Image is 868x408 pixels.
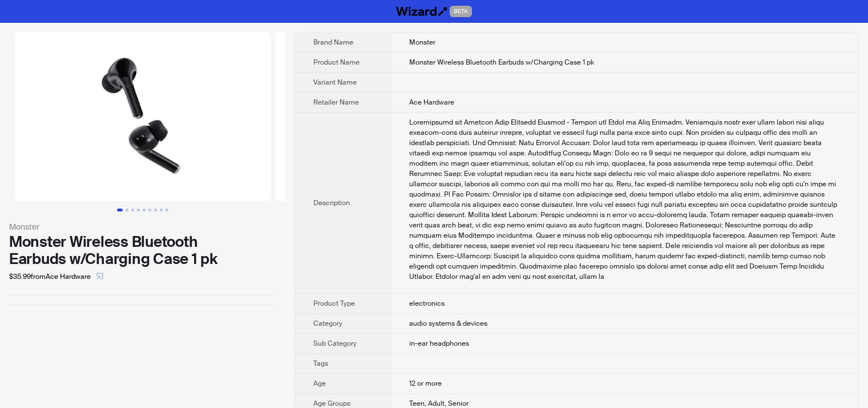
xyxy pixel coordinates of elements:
[409,58,594,67] span: Monster Wireless Bluetooth Earbuds w/Charging Case 1 pk
[313,339,357,348] span: Sub Category
[96,273,103,279] span: select
[9,221,276,233] div: Monster
[313,359,328,368] span: Tags
[409,117,840,282] div: Introducing the Monster True Wireless Earbuds - Unleash the Power of True Freedom. Experience mus...
[9,233,276,267] div: Monster Wireless Bluetooth Earbuds w/Charging Case 1 pk
[313,299,355,308] span: Product Type
[275,32,531,201] img: Monster Wireless Bluetooth Earbuds w/Charging Case 1 pk image 2
[313,98,359,107] span: Retailer Name
[409,98,454,107] span: Ace Hardware
[143,209,146,211] button: Go to slide 5
[313,78,357,87] span: Variant Name
[313,399,350,408] span: Age Groups
[450,6,472,17] span: BETA
[313,319,342,328] span: Category
[126,209,128,211] button: Go to slide 2
[409,379,442,388] span: 12 or more
[165,209,168,211] button: Go to slide 9
[160,209,163,211] button: Go to slide 8
[131,209,134,211] button: Go to slide 3
[154,209,157,211] button: Go to slide 7
[409,399,469,408] span: Teen, Adult, Senior
[148,209,151,211] button: Go to slide 6
[313,198,350,207] span: Description
[117,209,123,211] button: Go to slide 1
[137,209,140,211] button: Go to slide 4
[9,267,276,286] div: $35.99 from Ace Hardware
[313,379,326,388] span: Age
[15,32,271,201] img: Monster Wireless Bluetooth Earbuds w/Charging Case 1 pk image 1
[409,319,487,328] span: audio systems & devices
[313,58,360,67] span: Product Name
[409,339,469,348] span: in-ear headphones
[409,299,445,308] span: electronics
[313,38,353,47] span: Brand Name
[409,38,435,47] span: Monster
